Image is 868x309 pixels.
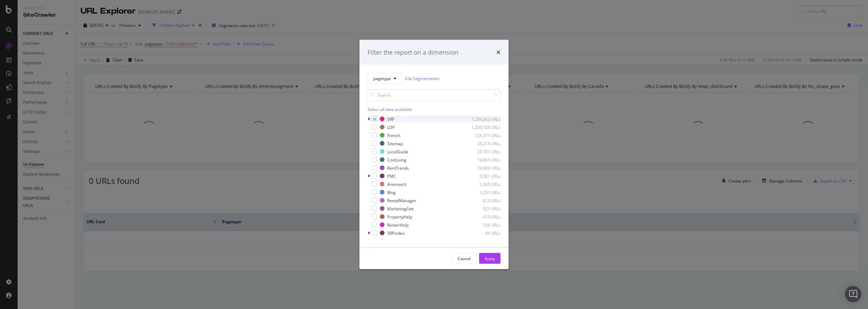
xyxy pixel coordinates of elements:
input: Search [368,89,500,101]
div: 415 URLs [467,214,500,219]
div: Open Intercom Messenger [845,286,861,302]
div: CostLiving [387,157,407,162]
div: 84 URLs [467,230,500,236]
div: 124,371 URLs [467,132,500,138]
div: 33 URLs [467,238,500,244]
div: French [387,132,400,138]
div: SRP [387,116,394,122]
div: LDP [387,124,395,130]
div: Cancel [458,255,471,261]
button: Cancel [452,253,476,264]
div: 521 URLs [467,206,500,211]
div: 7,256,262 URLs [467,116,500,122]
div: Blog [387,189,396,195]
div: 5,561 URLs [467,173,500,179]
div: #nomatch [387,181,407,187]
div: 27,747 URLs [467,149,500,154]
div: LocalGuide [387,149,408,154]
div: 134 URLs [467,222,500,228]
button: Apply [479,253,500,264]
div: MarketingSite [387,206,414,211]
div: 19,803 URLs [467,157,500,162]
div: 10,009 URLs [467,165,500,171]
div: 613 URLs [467,197,500,203]
div: 1,231 URLs [467,189,500,195]
div: RenterHelp [387,222,409,228]
div: about [387,238,398,244]
div: RentalManager [387,197,416,203]
div: PMC [387,173,396,179]
div: Select all data available [368,107,500,112]
div: SRPindex [387,230,405,236]
a: Edit Segmentation [405,75,439,82]
div: PropertyHelp [387,214,412,219]
button: pagetype [368,73,402,84]
div: modal [359,40,509,269]
div: 1,239,725 URLs [467,124,500,130]
div: 28,214 URLs [467,140,500,146]
div: times [496,48,500,57]
div: Apply [485,255,495,261]
div: RentTrends [387,165,409,171]
span: pagetype [373,75,391,81]
div: Filter the report on a dimension [368,48,458,57]
div: 1,345 URLs [467,181,500,187]
div: Sitemap [387,140,403,146]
